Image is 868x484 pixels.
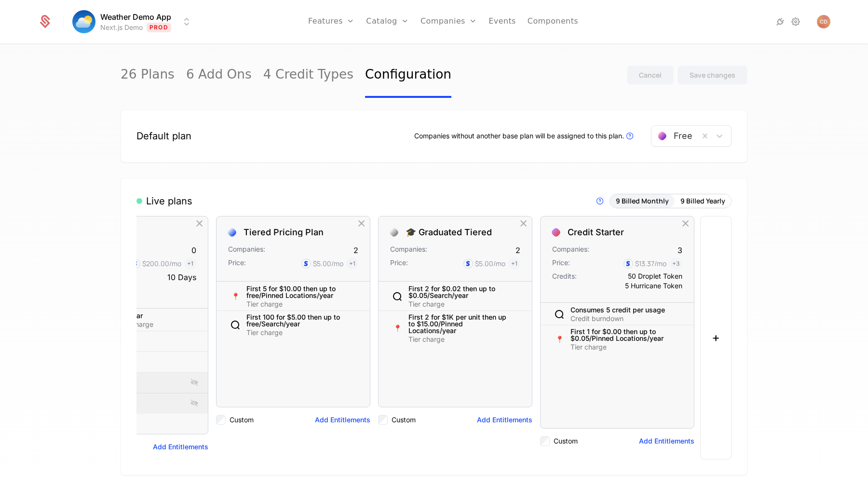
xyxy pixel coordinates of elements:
[392,415,416,425] label: Custom
[625,271,682,281] div: 50 Droplet Token
[552,271,577,291] div: Credits:
[627,66,674,85] button: Cancel
[515,244,520,256] div: 2
[570,307,665,313] div: Consumes 5 credit per usage
[625,281,682,291] div: 5 Hurricane Token
[513,290,524,303] div: Hide Entitlement
[390,244,427,256] div: Companies:
[142,259,181,269] div: $200.00 /mo
[100,11,171,23] span: Weather Demo App
[153,442,208,452] button: Add Entitlements
[189,376,200,389] div: Show Entitlement
[378,216,532,459] div: 🎓 Graduated TieredCompanies:2Price:$5.00/mo+1First 2 for $0.02 then up to $0.05/Search/yearTier c...
[678,66,747,85] button: Save changes
[379,311,532,346] div: 📍First 2 for $1K per unit then up to $15.00/Pinned Locations/yearTier charge
[186,53,252,98] a: 6 Add Ons
[669,258,682,269] span: + 3
[477,415,532,425] button: Add Entitlements
[568,228,624,237] div: Credit Starter
[136,129,191,143] div: Default plan
[136,194,192,208] div: Live plans
[414,130,636,142] div: Companies without another base plan will be assigned to this plan.
[541,325,694,353] div: 📍First 1 for $0.00 then up to $0.05/Pinned Locations/yearTier charge
[346,258,358,269] span: + 1
[217,282,370,311] div: 📍First 5 for $10.00 then up to free/Pinned Locations/yearTier charge
[408,314,509,334] div: First 2 for $1K per unit then up to $15.00/Pinned Locations/year
[817,15,830,28] button: Open user button
[817,15,830,28] img: Cole Demo
[147,23,171,32] span: Prod
[379,282,532,311] div: First 2 for $0.02 then up to $0.05/Search/yearTier charge
[351,290,362,303] div: Hide Entitlement
[406,228,492,237] div: 🎓 Graduated Tiered
[244,228,324,237] div: Tiered Pricing Plan
[408,301,509,308] div: Tier charge
[570,328,671,342] div: First 1 for $0.00 then up to $0.05/Pinned Locations/year
[390,258,408,269] div: Price:
[228,258,246,269] div: Price:
[353,244,358,256] div: 2
[189,397,200,410] div: Show Entitlement
[639,70,662,80] div: Cancel
[790,16,801,27] a: Settings
[408,285,509,299] div: First 2 for $0.02 then up to $0.05/Search/year
[315,415,370,425] button: Add Entitlements
[610,194,675,208] button: 9 Billed Monthly
[72,10,95,33] img: Weather Demo App
[189,356,200,368] div: Hide Entitlement
[675,333,686,346] div: Hide Entitlement
[100,23,143,32] div: Next.js Demo
[246,301,347,308] div: Tier charge
[189,335,200,348] div: Hide Entitlement
[246,314,347,327] div: First 100 for $5.00 then up to free/Search/year
[390,321,405,336] div: 📍
[475,259,505,269] div: $5.00 /mo
[552,332,567,347] div: 📍
[216,216,370,459] div: Tiered Pricing PlanCompanies:2Price:$5.00/mo+1📍First 5 for $10.00 then up to free/Pinned Location...
[365,53,451,98] a: Configuration
[541,304,694,325] div: Consumes 5 credit per usageCredit burndown
[191,244,196,256] div: 0
[639,436,694,446] button: Add Entitlements
[700,216,732,459] button: +
[167,271,196,283] div: 10 Days
[246,329,347,336] div: Tier charge
[121,53,175,98] a: 26 Plans
[230,415,254,425] label: Custom
[570,344,671,350] div: Tier charge
[690,70,735,80] div: Save changes
[513,322,524,335] div: Hide Entitlement
[184,258,196,269] span: + 1
[313,259,343,269] div: $5.00 /mo
[263,53,353,98] a: 4 Credit Types
[552,258,570,269] div: Price:
[228,244,265,256] div: Companies:
[678,244,682,256] div: 3
[675,194,731,208] button: 9 Billed Yearly
[675,308,686,321] div: Hide Entitlement
[552,244,589,256] div: Companies:
[217,311,370,339] div: First 100 for $5.00 then up to free/Search/yearTier charge
[189,314,200,326] div: Hide Entitlement
[554,436,578,446] label: Custom
[508,258,520,269] span: + 1
[635,259,666,269] div: $13.37 /mo
[351,319,362,331] div: Hide Entitlement
[774,16,786,27] a: Integrations
[570,315,665,322] div: Credit burndown
[228,289,243,304] div: 📍
[246,285,347,299] div: First 5 for $10.00 then up to free/Pinned Locations/year
[540,216,694,459] div: Credit StarterCompanies:3Price:$13.37/mo+3Credits:50 Droplet Token5 Hurricane TokenConsumes 5 cre...
[75,11,192,32] button: Select environment
[408,336,509,343] div: Tier charge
